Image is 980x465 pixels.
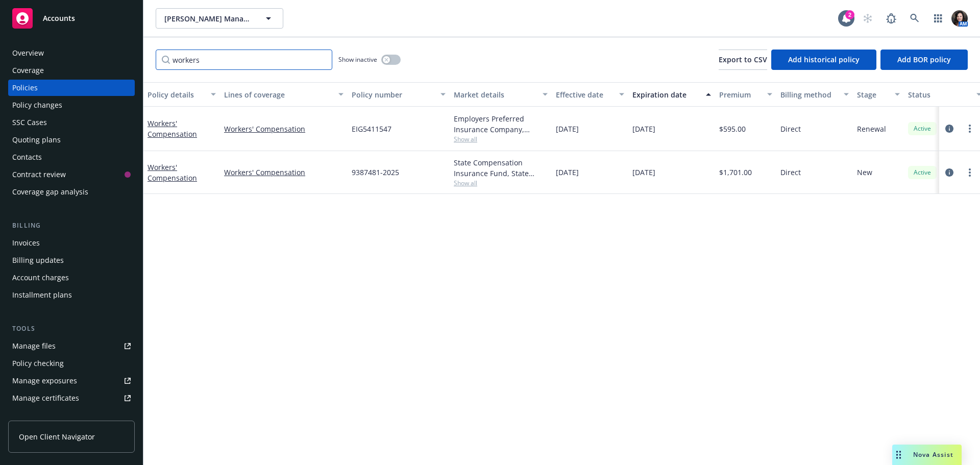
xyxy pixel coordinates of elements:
[8,338,135,354] a: Manage files
[12,62,44,79] div: Coverage
[943,123,955,135] a: circleInformation
[12,338,56,354] div: Manage files
[632,89,700,100] div: Expiration date
[8,149,135,165] a: Contacts
[454,113,548,135] div: Employers Preferred Insurance Company, Employers Insurance Group
[148,118,197,139] a: Workers' Compensation
[771,50,876,70] button: Add historical policy
[450,82,552,107] button: Market details
[8,355,135,372] a: Policy checking
[12,184,88,200] div: Coverage gap analysis
[8,221,135,231] div: Billing
[715,82,776,107] button: Premium
[352,167,399,178] span: 9387481-2025
[780,167,801,178] span: Direct
[556,89,613,100] div: Effective date
[780,124,801,134] span: Direct
[43,14,75,22] span: Accounts
[912,124,933,133] span: Active
[857,167,872,178] span: New
[912,168,933,177] span: Active
[8,62,135,79] a: Coverage
[552,82,628,107] button: Effective date
[719,124,746,134] span: $595.00
[556,124,579,134] span: [DATE]
[632,124,655,134] span: [DATE]
[8,324,135,334] div: Tools
[8,166,135,183] a: Contract review
[8,287,135,303] a: Installment plans
[454,89,536,100] div: Market details
[12,355,64,372] div: Policy checking
[352,124,391,134] span: EIG5411547
[719,89,761,100] div: Premium
[224,124,344,134] a: Workers' Compensation
[719,167,752,178] span: $1,701.00
[853,82,904,107] button: Stage
[220,82,348,107] button: Lines of coverage
[454,157,548,179] div: State Compensation Insurance Fund, State Compensation Insurance Fund (SCIF)
[897,55,951,64] span: Add BOR policy
[164,13,253,24] span: [PERSON_NAME] Management Corporation
[8,373,135,389] a: Manage exposures
[156,8,283,29] button: [PERSON_NAME] Management Corporation
[8,390,135,406] a: Manage certificates
[156,50,332,70] input: Filter by keyword...
[12,45,44,61] div: Overview
[12,390,79,406] div: Manage certificates
[943,166,955,179] a: circleInformation
[12,149,42,165] div: Contacts
[964,166,976,179] a: more
[908,89,970,100] div: Status
[19,431,95,442] span: Open Client Navigator
[12,166,66,183] div: Contract review
[881,8,901,29] a: Report a Bug
[632,167,655,178] span: [DATE]
[780,89,838,100] div: Billing method
[12,235,40,251] div: Invoices
[12,270,69,286] div: Account charges
[12,80,38,96] div: Policies
[338,55,377,64] span: Show inactive
[776,82,853,107] button: Billing method
[454,135,548,143] span: Show all
[8,80,135,96] a: Policies
[12,114,47,131] div: SSC Cases
[224,89,332,100] div: Lines of coverage
[8,4,135,33] a: Accounts
[12,252,64,268] div: Billing updates
[352,89,434,100] div: Policy number
[12,407,64,424] div: Manage claims
[8,114,135,131] a: SSC Cases
[628,82,715,107] button: Expiration date
[8,235,135,251] a: Invoices
[8,97,135,113] a: Policy changes
[148,89,205,100] div: Policy details
[719,55,767,64] span: Export to CSV
[8,184,135,200] a: Coverage gap analysis
[8,132,135,148] a: Quoting plans
[348,82,450,107] button: Policy number
[880,50,968,70] button: Add BOR policy
[857,89,889,100] div: Stage
[8,252,135,268] a: Billing updates
[556,167,579,178] span: [DATE]
[8,407,135,424] a: Manage claims
[12,97,62,113] div: Policy changes
[788,55,860,64] span: Add historical policy
[857,124,886,134] span: Renewal
[12,373,77,389] div: Manage exposures
[904,8,925,29] a: Search
[12,132,61,148] div: Quoting plans
[857,8,878,29] a: Start snowing
[892,445,905,465] div: Drag to move
[845,10,854,19] div: 2
[892,445,962,465] button: Nova Assist
[951,10,968,27] img: photo
[928,8,948,29] a: Switch app
[12,287,72,303] div: Installment plans
[964,123,976,135] a: more
[8,270,135,286] a: Account charges
[143,82,220,107] button: Policy details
